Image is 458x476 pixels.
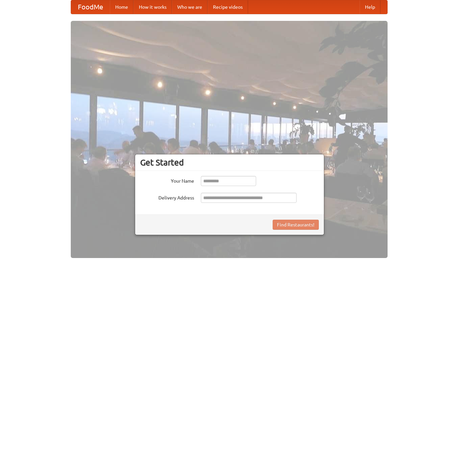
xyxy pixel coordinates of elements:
[140,157,319,168] h3: Get Started
[172,0,208,14] a: Who we are
[208,0,248,14] a: Recipe videos
[71,0,110,14] a: FoodMe
[110,0,133,14] a: Home
[140,176,194,184] label: Your Name
[133,0,172,14] a: How it works
[140,193,194,201] label: Delivery Address
[360,0,380,14] a: Help
[273,220,319,230] button: Find Restaurants!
